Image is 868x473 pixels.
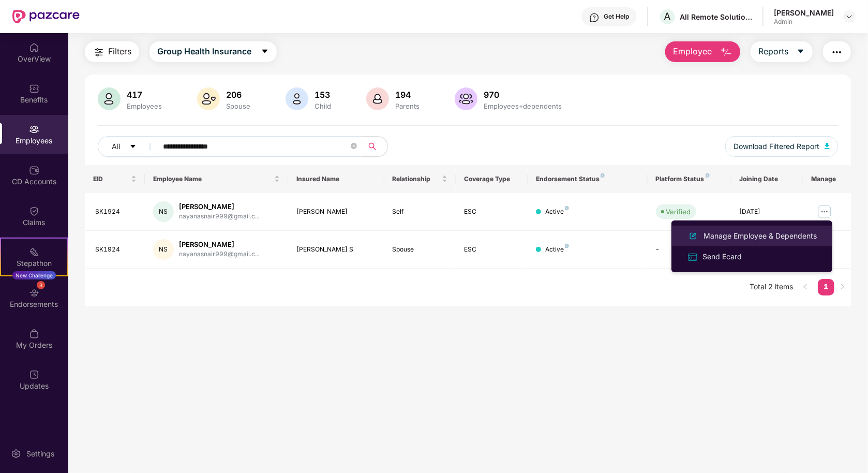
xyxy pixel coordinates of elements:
[818,279,834,295] li: 1
[664,10,671,23] span: A
[12,271,56,279] div: New Challenge
[706,173,710,178] img: svg+xml;base64,PHN2ZyB4bWxucz0iaHR0cDovL3d3dy53My5vcmcvMjAwMC9zdmciIHdpZHRoPSI4IiBoZWlnaHQ9IjgiIH...
[648,231,731,269] td: -
[774,18,834,26] div: Admin
[464,245,519,255] div: ESC
[197,87,220,110] img: svg+xml;base64,PHN2ZyB4bWxucz0iaHR0cDovL3d3dy53My5vcmcvMjAwMC9zdmciIHhtbG5zOnhsaW5rPSJodHRwOi8vd3...
[565,244,569,248] img: svg+xml;base64,PHN2ZyB4bWxucz0iaHR0cDovL3d3dy53My5vcmcvMjAwMC9zdmciIHdpZHRoPSI4IiBoZWlnaHQ9IjgiIH...
[656,175,723,183] div: Platform Status
[29,247,39,257] img: svg+xml;base64,PHN2ZyB4bWxucz0iaHR0cDovL3d3dy53My5vcmcvMjAwMC9zdmciIHdpZHRoPSIyMSIgaGVpZ2h0PSIyMC...
[261,47,269,56] span: caret-down
[536,175,639,183] div: Endorsement Status
[366,87,389,110] img: svg+xml;base64,PHN2ZyB4bWxucz0iaHR0cDovL3d3dy53My5vcmcvMjAwMC9zdmciIHhtbG5zOnhsaW5rPSJodHRwOi8vd3...
[725,136,838,157] button: Download Filtered Report
[731,165,803,193] th: Joining Date
[362,136,388,157] button: search
[482,102,564,110] div: Employees+dependents
[565,206,569,210] img: svg+xml;base64,PHN2ZyB4bWxucz0iaHR0cDovL3d3dy53My5vcmcvMjAwMC9zdmciIHdpZHRoPSI4IiBoZWlnaHQ9IjgiIH...
[545,207,569,217] div: Active
[797,279,814,295] li: Previous Page
[224,90,252,100] div: 206
[95,207,137,217] div: SK1924
[93,175,129,183] span: EID
[179,212,260,221] div: nayanasnair999@gmail.c...
[665,41,740,62] button: Employee
[85,41,139,62] button: Filters
[93,46,105,58] img: svg+xml;base64,PHN2ZyB4bWxucz0iaHR0cDovL3d3dy53My5vcmcvMjAwMC9zdmciIHdpZHRoPSIyNCIgaGVpZ2h0PSIyNC...
[384,165,456,193] th: Relationship
[85,165,145,193] th: EID
[29,165,39,175] img: svg+xml;base64,PHN2ZyBpZD0iQ0RfQWNjb3VudHMiIGRhdGEtbmFtZT0iQ0QgQWNjb3VudHMiIHhtbG5zPSJodHRwOi8vd3...
[153,201,174,222] div: NS
[673,45,712,58] span: Employee
[351,143,357,149] span: close-circle
[153,175,273,183] span: Employee Name
[286,87,308,110] img: svg+xml;base64,PHN2ZyB4bWxucz0iaHR0cDovL3d3dy53My5vcmcvMjAwMC9zdmciIHhtbG5zOnhsaW5rPSJodHRwOi8vd3...
[312,102,333,110] div: Child
[288,165,384,193] th: Insured Name
[29,288,39,298] img: svg+xml;base64,PHN2ZyBpZD0iRW5kb3JzZW1lbnRzIiB4bWxucz0iaHR0cDovL3d3dy53My5vcmcvMjAwMC9zdmciIHdpZH...
[845,12,854,21] img: svg+xml;base64,PHN2ZyBpZD0iRHJvcGRvd24tMzJ4MzIiIHhtbG5zPSJodHRwOi8vd3d3LnczLm9yZy8yMDAwL3N2ZyIgd2...
[29,83,39,94] img: svg+xml;base64,PHN2ZyBpZD0iQmVuZWZpdHMiIHhtbG5zPSJodHRwOi8vd3d3LnczLm9yZy8yMDAwL3N2ZyIgd2lkdGg9Ij...
[701,230,819,242] div: Manage Employee & Dependents
[840,284,846,290] span: right
[666,206,691,217] div: Verified
[179,249,260,259] div: nayanasnair999@gmail.c...
[834,279,851,295] button: right
[803,165,851,193] th: Manage
[545,245,569,255] div: Active
[601,173,605,178] img: svg+xml;base64,PHN2ZyB4bWxucz0iaHR0cDovL3d3dy53My5vcmcvMjAwMC9zdmciIHdpZHRoPSI4IiBoZWlnaHQ9IjgiIH...
[825,143,830,149] img: svg+xml;base64,PHN2ZyB4bWxucz0iaHR0cDovL3d3dy53My5vcmcvMjAwMC9zdmciIHhtbG5zOnhsaW5rPSJodHRwOi8vd3...
[179,240,260,249] div: [PERSON_NAME]
[818,279,834,294] a: 1
[739,207,795,217] div: [DATE]
[700,251,744,262] div: Send Ecard
[589,12,600,23] img: svg+xml;base64,PHN2ZyBpZD0iSGVscC0zMngzMiIgeG1sbnM9Imh0dHA6Ly93d3cudzMub3JnLzIwMDAvc3ZnIiB3aWR0aD...
[750,279,793,295] li: Total 2 items
[797,47,805,56] span: caret-down
[125,90,164,100] div: 417
[29,369,39,380] img: svg+xml;base64,PHN2ZyBpZD0iVXBkYXRlZCIgeG1sbnM9Imh0dHA6Ly93d3cudzMub3JnLzIwMDAvc3ZnIiB3aWR0aD0iMj...
[816,203,833,220] img: manageButton
[604,12,629,21] div: Get Help
[29,42,39,53] img: svg+xml;base64,PHN2ZyBpZD0iSG9tZSIgeG1sbnM9Imh0dHA6Ly93d3cudzMub3JnLzIwMDAvc3ZnIiB3aWR0aD0iMjAiIG...
[98,136,161,157] button: Allcaret-down
[145,165,289,193] th: Employee Name
[393,175,440,183] span: Relationship
[393,90,422,100] div: 194
[296,245,376,255] div: [PERSON_NAME] S
[734,141,819,152] span: Download Filtered Report
[393,207,448,217] div: Self
[149,41,277,62] button: Group Health Insurancecaret-down
[29,206,39,216] img: svg+xml;base64,PHN2ZyBpZD0iQ2xhaW0iIHhtbG5zPSJodHRwOi8vd3d3LnczLm9yZy8yMDAwL3N2ZyIgd2lkdGg9IjIwIi...
[153,239,174,260] div: NS
[112,141,120,152] span: All
[455,87,477,110] img: svg+xml;base64,PHN2ZyB4bWxucz0iaHR0cDovL3d3dy53My5vcmcvMjAwMC9zdmciIHhtbG5zOnhsaW5rPSJodHRwOi8vd3...
[37,281,45,289] div: 3
[834,279,851,295] li: Next Page
[224,102,252,110] div: Spouse
[23,449,57,459] div: Settings
[758,45,788,58] span: Reports
[456,165,528,193] th: Coverage Type
[802,284,809,290] span: left
[129,143,137,151] span: caret-down
[29,124,39,135] img: svg+xml;base64,PHN2ZyBpZD0iRW1wbG95ZWVzIiB4bWxucz0iaHR0cDovL3d3dy53My5vcmcvMjAwMC9zdmciIHdpZHRoPS...
[351,142,357,152] span: close-circle
[125,102,164,110] div: Employees
[751,41,813,62] button: Reportscaret-down
[12,10,80,23] img: New Pazcare Logo
[687,230,699,242] img: svg+xml;base64,PHN2ZyB4bWxucz0iaHR0cDovL3d3dy53My5vcmcvMjAwMC9zdmciIHhtbG5zOnhsaW5rPSJodHRwOi8vd3...
[687,252,698,263] img: svg+xml;base64,PHN2ZyB4bWxucz0iaHR0cDovL3d3dy53My5vcmcvMjAwMC9zdmciIHdpZHRoPSIxNiIgaGVpZ2h0PSIxNi...
[157,45,251,58] span: Group Health Insurance
[831,46,843,58] img: svg+xml;base64,PHN2ZyB4bWxucz0iaHR0cDovL3d3dy53My5vcmcvMjAwMC9zdmciIHdpZHRoPSIyNCIgaGVpZ2h0PSIyNC...
[482,90,564,100] div: 970
[11,449,21,459] img: svg+xml;base64,PHN2ZyBpZD0iU2V0dGluZy0yMHgyMCIgeG1sbnM9Imh0dHA6Ly93d3cudzMub3JnLzIwMDAvc3ZnIiB3aW...
[774,8,834,18] div: [PERSON_NAME]
[362,142,382,151] span: search
[29,329,39,339] img: svg+xml;base64,PHN2ZyBpZD0iTXlfT3JkZXJzIiBkYXRhLW5hbWU9Ik15IE9yZGVycyIgeG1sbnM9Imh0dHA6Ly93d3cudz...
[108,45,131,58] span: Filters
[797,279,814,295] button: left
[720,46,732,58] img: svg+xml;base64,PHN2ZyB4bWxucz0iaHR0cDovL3d3dy53My5vcmcvMjAwMC9zdmciIHhtbG5zOnhsaW5rPSJodHRwOi8vd3...
[680,12,752,22] div: All Remote Solutions Private Limited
